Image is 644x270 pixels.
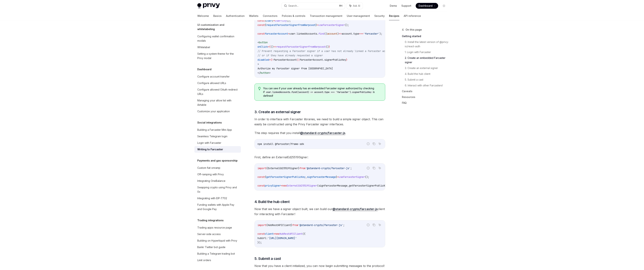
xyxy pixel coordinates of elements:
span: new [282,184,287,187]
span: '@standard-crypto/farcaster-js' [298,223,343,227]
span: 4. Build the hub client [254,199,290,204]
span: useFarcasterSigner [339,175,365,179]
span: const [258,175,265,179]
a: Getting started [402,33,450,39]
a: Building on Hyperliquid with Privy [194,237,241,244]
span: signFarcasterMessage [318,184,347,187]
span: 3. Create an external signer [254,109,301,114]
a: User management [347,12,370,20]
a: Building a Telegram trading bot [194,250,241,257]
span: farcasterAccount [265,32,288,35]
a: Integrating with EIP-7702 [194,195,241,202]
span: requestFarcasterSignerFromWarpcast [266,23,316,27]
div: Building on Hyperliquid with Privy [197,238,237,243]
span: { [265,23,266,27]
button: Toggle dark mode [441,3,447,9]
span: < [258,41,259,44]
button: Report incorrect code [366,223,371,227]
a: Connectors [263,12,277,20]
span: usePrivy [275,19,287,22]
span: client [265,232,273,235]
span: In order to interface with Farcaster libraries, we need to build a simple signer object. This can... [254,117,385,127]
span: HubRestAPIClient [279,232,303,235]
a: Custom fiat onramp [194,165,241,171]
div: Whitelabel [197,45,210,49]
button: Report incorrect code [366,141,371,146]
span: ! [272,58,273,61]
span: // Prevent requesting a Farcaster signer if a user has not already linked a Farcaster account [258,49,392,53]
button: Copy the contents from the code block [372,166,376,170]
a: Security [374,12,385,20]
span: } [336,175,337,179]
div: Managing your allow list with Airtable [197,98,239,107]
a: Login with Farcaster [194,140,241,146]
div: Customize your application [197,109,230,114]
span: </ [258,71,260,74]
div: Off-ramping with Privy [197,172,224,177]
span: ⌘ K [339,4,343,7]
a: Server-side access [194,231,241,237]
span: const [258,184,265,187]
a: Setting a system theme for the Privy modal [194,51,241,61]
h5: Social integrations [197,120,222,125]
span: = [288,32,289,35]
span: signFarcasterMessage [307,175,336,179]
span: Now that you have a client initialized, you can now begin submitting messages to the protocol! [254,263,385,268]
span: npm install @farcaster/frame-sdk [258,142,304,146]
span: = [268,45,269,48]
a: Funding wallets with Apple Pay and Google Pay [194,202,241,212]
span: account [342,32,352,35]
a: 3. Create an external signer [405,65,450,71]
span: === [359,32,363,35]
span: 5. Submit a cast [254,256,281,261]
div: Writing to Farcaster [197,147,223,152]
a: Support [401,4,411,8]
a: Customize your application [194,108,241,115]
span: } [298,167,300,170]
h5: Trading integrations [197,218,224,223]
span: > [258,62,259,66]
span: Authorize my Farcaster signer from [GEOGRAPHIC_DATA] [258,67,333,70]
code: user.linkedAccounts.find((account) => account.type === 'farcaster').signerPublicKey [265,90,373,94]
div: Building a Farcaster Mini App [197,128,232,132]
span: find [318,32,324,35]
span: useFarcasterSigner [318,23,345,27]
a: @standard-crypto/farcaster-js [300,131,345,135]
span: On this page [406,28,422,32]
span: { [266,223,268,227]
a: Configuring wallet confirmation modals [194,33,241,44]
span: { [269,45,271,48]
span: onClick [258,45,268,48]
div: Integrating OneBalance [197,179,225,183]
span: 'farcaster' [363,32,379,35]
span: const [258,32,265,35]
div: Server-side access [197,232,221,236]
span: You can see if your user already has an embedded Farcaster signer authorized by checking if is de... [263,87,381,98]
a: Seamless Telegram login [194,133,241,140]
a: Managing your allow list with Airtable [194,97,241,108]
span: || [297,58,300,61]
a: Configure allowed URLs [194,80,241,86]
div: Seamless Telegram login [197,134,227,139]
div: Bankr Twitter bot guide [197,245,225,249]
span: disabled [258,58,269,61]
span: = [269,58,271,61]
div: Configuring wallet confirmation modals [197,34,239,43]
a: Authentication [226,12,245,20]
span: } [329,45,330,48]
span: This step requires that you install . [254,130,385,135]
span: = [337,175,339,179]
span: (); [345,23,349,27]
span: ExternalEd25519Signer [287,184,317,187]
button: Ask AI [377,141,382,146]
button: Copy the contents from the code block [372,223,376,227]
span: > [269,71,271,74]
a: Wallets [249,12,258,20]
a: Welcome [197,12,209,20]
div: Setting a system theme for the Privy modal [197,52,239,60]
button: Ask AI [377,166,382,170]
svg: Tip [258,87,261,90]
span: } [291,223,292,227]
a: 1. Login with Farcaster [405,49,450,55]
div: Building a Telegram trading bot [197,252,235,256]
